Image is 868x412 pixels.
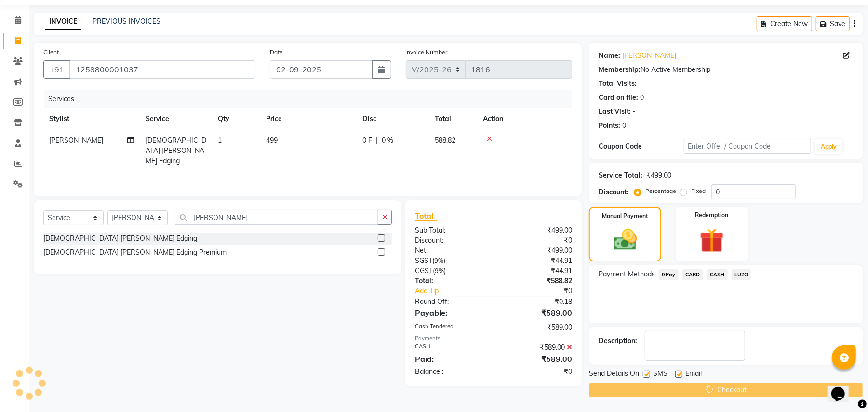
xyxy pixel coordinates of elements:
[494,256,579,266] div: ₹44.91
[494,246,579,256] div: ₹499.00
[408,235,494,246] div: Discount:
[435,136,455,145] span: 588.82
[707,269,728,280] span: CASH
[146,136,206,165] span: [DEMOGRAPHIC_DATA] [PERSON_NAME] Edging
[408,266,494,276] div: ( )
[682,269,703,280] span: CARD
[429,108,477,130] th: Total
[260,108,357,130] th: Price
[362,136,372,146] span: 0 F
[408,256,494,266] div: ( )
[589,369,639,381] span: Send Details On
[599,51,620,61] div: Name:
[494,307,579,318] div: ₹589.00
[408,286,508,296] a: Add Tip
[494,353,579,365] div: ₹589.00
[408,322,494,332] div: Cash Tendered:
[408,297,494,307] div: Round Off:
[93,17,160,26] a: PREVIOUS INVOICES
[408,343,494,353] div: CASH
[270,48,283,56] label: Date
[69,60,255,79] input: Search by Name/Mobile/Email/Code
[408,307,494,318] div: Payable:
[494,367,579,377] div: ₹0
[599,79,637,89] div: Total Visits:
[435,267,444,275] span: 9%
[653,369,668,381] span: SMS
[816,16,850,31] button: Save
[415,256,432,265] span: SGST
[43,233,197,244] div: [DEMOGRAPHIC_DATA] [PERSON_NAME] Edging
[43,247,227,258] div: [DEMOGRAPHIC_DATA] [PERSON_NAME] Edging Premium
[599,170,642,180] div: Service Total:
[695,211,728,220] label: Redemption
[266,136,278,145] span: 499
[646,170,671,180] div: ₹499.00
[633,107,636,117] div: -
[408,225,494,235] div: Sub Total:
[494,297,579,307] div: ₹0.18
[599,141,683,151] div: Coupon Code
[477,108,572,130] th: Action
[406,48,448,56] label: Invoice Number
[212,108,260,130] th: Qty
[43,108,140,130] th: Stylist
[494,343,579,353] div: ₹589.00
[732,269,751,280] span: LUZO
[376,136,378,146] span: |
[599,187,628,197] div: Discount:
[599,107,631,117] div: Last Visit:
[508,286,579,296] div: ₹0
[645,187,676,195] label: Percentage
[606,226,644,253] img: _cash.svg
[43,48,59,56] label: Client
[684,139,811,154] input: Enter Offer / Coupon Code
[175,210,378,225] input: Search or Scan
[415,334,572,343] div: Payments
[218,136,222,145] span: 1
[599,65,641,75] div: Membership:
[685,369,702,381] span: Email
[408,276,494,286] div: Total:
[599,269,655,279] span: Payment Methods
[815,139,842,154] button: Apply
[415,266,433,275] span: CGST
[357,108,429,130] th: Disc
[640,93,644,103] div: 0
[599,65,854,75] div: No Active Membership
[659,269,679,280] span: GPay
[692,225,732,256] img: _gift.svg
[602,212,648,220] label: Manual Payment
[415,211,437,221] span: Total
[434,257,443,264] span: 9%
[494,235,579,246] div: ₹0
[408,246,494,256] div: Net:
[494,266,579,276] div: ₹44.91
[828,373,858,402] iframe: chat widget
[43,60,70,79] button: +91
[494,276,579,286] div: ₹588.82
[49,136,103,145] span: [PERSON_NAME]
[622,51,676,61] a: [PERSON_NAME]
[140,108,212,130] th: Service
[44,90,579,108] div: Services
[494,322,579,332] div: ₹589.00
[622,121,626,131] div: 0
[494,225,579,235] div: ₹499.00
[599,121,620,131] div: Points:
[599,336,637,346] div: Description:
[757,16,812,31] button: Create New
[691,187,706,195] label: Fixed
[45,13,81,30] a: INVOICE
[408,353,494,365] div: Paid:
[382,136,393,146] span: 0 %
[408,367,494,377] div: Balance :
[599,93,638,103] div: Card on file:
